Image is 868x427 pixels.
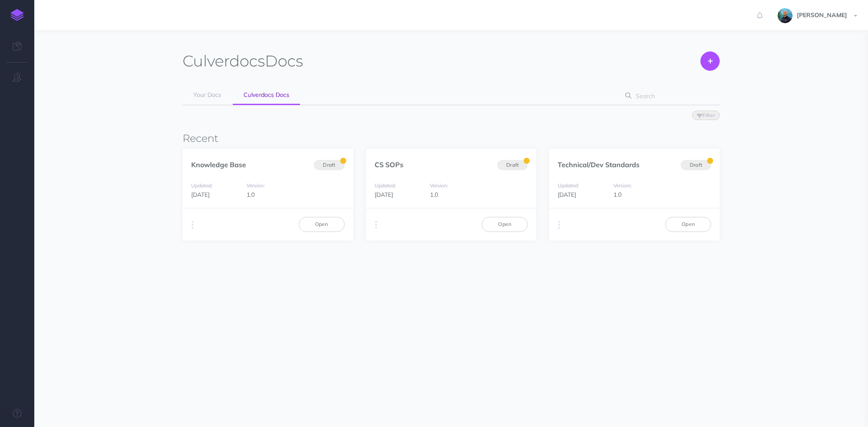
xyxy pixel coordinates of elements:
img: logo-mark.svg [11,9,24,21]
small: Updated: [375,182,396,189]
span: [DATE] [375,191,393,198]
i: More actions [375,219,377,231]
small: Version: [613,182,632,189]
small: Updated: [191,182,213,189]
small: Version: [246,182,265,189]
i: More actions [558,219,560,231]
span: [PERSON_NAME] [793,11,851,19]
span: 1.0 [613,191,622,198]
span: Culverdocs Docs [243,91,289,99]
a: Knowledge Base [191,160,246,169]
span: 1.0 [246,191,255,198]
h3: Recent [183,133,720,144]
input: Search [633,88,706,104]
a: Technical/Dev Standards [558,160,640,169]
i: More actions [192,219,194,231]
small: Version: [430,182,448,189]
small: Updated: [558,182,579,189]
button: Filter [692,111,720,120]
span: Culverdocs [183,51,265,70]
h1: Docs [183,51,303,71]
span: 1.0 [430,191,438,198]
a: Open [299,217,345,232]
span: Your Docs [193,91,221,99]
a: Open [665,217,711,232]
a: Culverdocs Docs [233,86,300,105]
a: CS SOPs [375,160,403,169]
span: [DATE] [191,191,210,198]
span: [DATE] [558,191,576,198]
a: Open [482,217,528,232]
a: Your Docs [183,86,232,105]
img: 925838e575eb33ea1a1ca055db7b09b0.jpg [778,8,793,23]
